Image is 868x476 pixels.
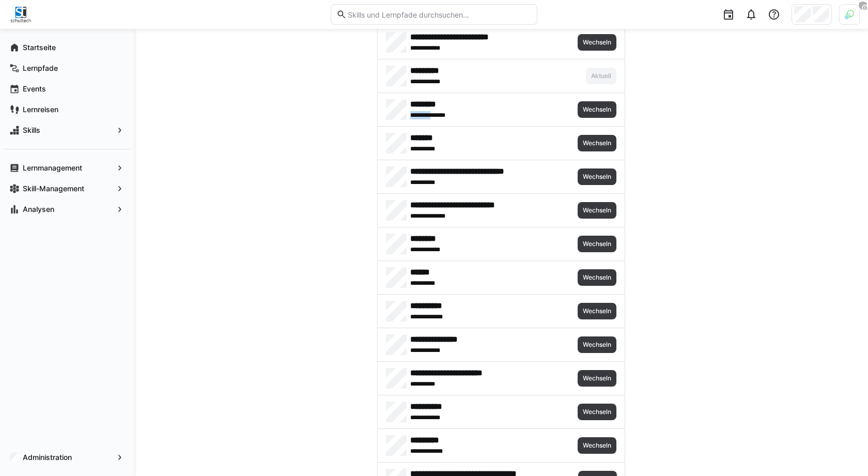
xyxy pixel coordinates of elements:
span: Wechseln [582,173,612,181]
span: Wechseln [582,240,612,248]
button: Wechseln [578,202,616,219]
button: Wechseln [578,370,616,387]
button: Wechseln [578,168,616,185]
span: Aktuell [590,72,612,80]
span: Wechseln [582,374,612,382]
button: Wechseln [578,269,616,286]
button: Wechseln [578,336,616,353]
button: Wechseln [578,303,616,319]
button: Aktuell [586,68,616,84]
button: Wechseln [578,34,616,51]
span: Wechseln [582,408,612,416]
input: Skills und Lernpfade durchsuchen… [347,10,532,19]
span: Wechseln [582,307,612,315]
button: Wechseln [578,135,616,151]
span: Wechseln [582,341,612,349]
span: Wechseln [582,206,612,214]
span: Wechseln [582,441,612,450]
button: Wechseln [578,437,616,454]
span: Wechseln [582,105,612,114]
button: Wechseln [578,236,616,252]
span: Wechseln [582,38,612,47]
button: Wechseln [578,404,616,420]
span: Wechseln [582,273,612,282]
span: Wechseln [582,139,612,147]
button: Wechseln [578,101,616,118]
